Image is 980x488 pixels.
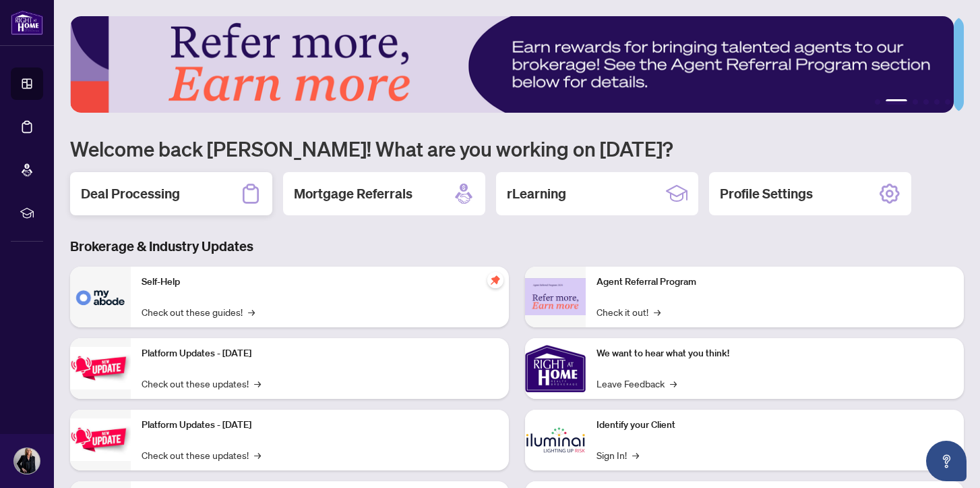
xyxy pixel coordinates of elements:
[926,441,967,481] button: Open asap
[654,304,661,319] span: →
[596,418,953,433] p: Identify your Client
[596,346,953,361] p: We want to hear what you think!
[254,448,261,462] span: →
[81,184,180,203] h2: Deal Processing
[254,376,261,391] span: →
[142,376,261,391] a: Check out these updates!→
[945,99,950,105] button: 6
[934,99,940,105] button: 5
[525,410,586,470] img: Identify your Client
[142,448,261,462] a: Check out these updates!→
[70,267,131,327] img: Self-Help
[14,448,40,474] img: Profile Icon
[923,99,929,105] button: 4
[70,16,954,113] img: Slide 1
[525,278,586,315] img: Agent Referral Program
[913,99,918,105] button: 3
[70,418,131,461] img: Platform Updates - July 8, 2025
[294,184,412,203] h2: Mortgage Referrals
[142,418,498,433] p: Platform Updates - [DATE]
[248,304,255,319] span: →
[886,99,907,105] button: 2
[70,136,964,161] h1: Welcome back [PERSON_NAME]! What are you working on [DATE]?
[596,304,661,319] a: Check it out!→
[596,448,639,462] a: Sign In!→
[142,275,498,290] p: Self-Help
[70,237,964,256] h3: Brokerage & Industry Updates
[670,376,677,391] span: →
[142,304,255,319] a: Check out these guides!→
[507,184,566,203] h2: rLearning
[142,346,498,361] p: Platform Updates - [DATE]
[70,347,131,389] img: Platform Updates - July 21, 2025
[875,99,880,105] button: 1
[596,275,953,290] p: Agent Referral Program
[596,376,677,391] a: Leave Feedback→
[11,10,43,35] img: logo
[632,448,639,462] span: →
[525,338,586,399] img: We want to hear what you think!
[720,184,813,203] h2: Profile Settings
[487,272,503,288] span: pushpin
